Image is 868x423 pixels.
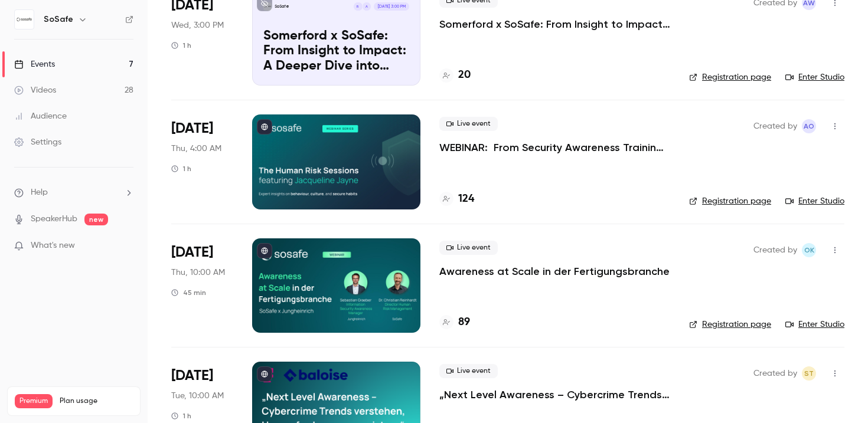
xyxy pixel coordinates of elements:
div: 1 h [171,411,191,421]
a: Registration page [689,319,771,330]
div: Videos [14,84,56,96]
div: Audience [14,110,67,122]
span: Alba Oni [802,119,816,133]
span: [DATE] [171,243,213,262]
span: Thu, 10:00 AM [171,267,225,278]
span: Thu, 4:00 AM [171,143,221,155]
div: A [362,2,371,11]
span: new [84,214,108,225]
a: „Next Level Awareness – Cybercrime Trends verstehen, Herausforderungen meistern“ Telekom Schweiz ... [439,388,670,402]
span: Created by [753,243,797,257]
img: SoSafe [15,10,34,29]
span: Premium [15,394,53,408]
h6: SoSafe [44,14,73,25]
div: Sep 4 Thu, 10:00 AM (Europe/Berlin) [171,238,233,333]
span: [DATE] [171,119,213,138]
span: Live event [439,241,498,255]
span: ST [804,366,814,381]
span: What's new [31,240,75,252]
span: Created by [753,366,797,381]
h4: 20 [458,67,471,83]
span: Tue, 10:00 AM [171,390,224,402]
a: 124 [439,191,474,207]
a: SpeakerHub [31,213,77,225]
h4: 124 [458,191,474,207]
span: Live event [439,364,498,378]
span: OK [804,243,814,257]
span: Wed, 3:00 PM [171,19,224,31]
a: Enter Studio [785,195,844,207]
span: Olga Krukova [802,243,816,257]
a: 20 [439,67,471,83]
li: help-dropdown-opener [14,186,133,199]
a: Enter Studio [785,319,844,330]
a: Registration page [689,71,771,83]
span: [DATE] 3:00 PM [374,2,409,11]
span: Created by [753,119,797,133]
span: Live event [439,117,498,131]
div: Settings [14,136,61,148]
a: Awareness at Scale in der Fertigungsbranche [439,264,670,278]
span: Plan usage [60,396,133,406]
p: Somerford x SoSafe: From Insight to Impact: A Deeper Dive into Behavioral Science in Cybersecurity [263,29,409,74]
span: [DATE] [171,366,213,385]
a: Enter Studio [785,71,844,83]
div: 1 h [171,164,191,173]
div: R [353,2,363,11]
a: Registration page [689,195,771,207]
a: WEBINAR: From Security Awareness Training to Human Risk Management [439,140,670,155]
div: 1 h [171,41,191,50]
a: 89 [439,314,470,330]
div: Events [14,58,55,70]
p: SoSafe [275,4,289,9]
span: AO [804,119,814,133]
h4: 89 [458,314,470,330]
span: Stefanie Theil [802,366,816,381]
div: 45 min [171,288,206,297]
div: Sep 4 Thu, 12:00 PM (Australia/Sydney) [171,114,233,209]
span: Help [31,186,48,199]
a: Somerford x SoSafe: From Insight to Impact: A Deeper Dive into Behavioral Science in Cybersecurity [439,17,670,31]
